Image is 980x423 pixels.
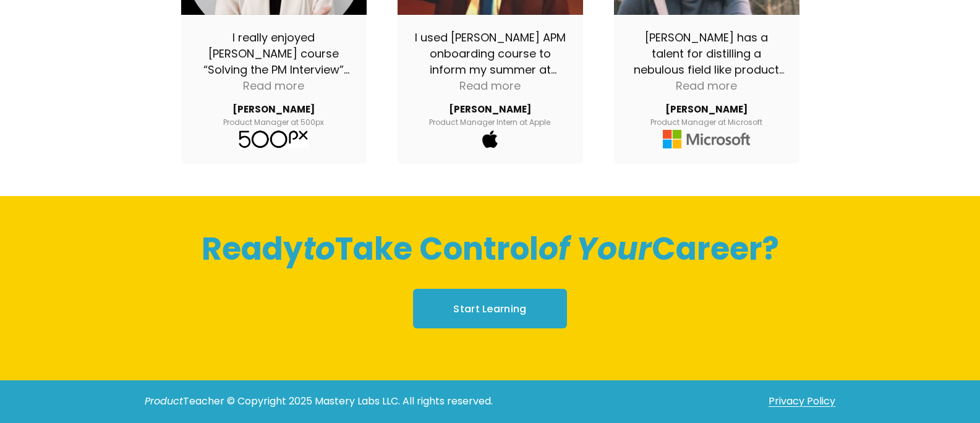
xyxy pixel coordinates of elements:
div: Read more [459,78,521,94]
font: I used [PERSON_NAME] APM onboarding course to inform my summer at [GEOGRAPHIC_DATA]. [415,30,566,93]
span: Product Manager at Microsoft [650,117,762,127]
i: to [303,227,335,271]
a: Review by Nancy Wang [665,104,748,115]
a: Start Learning [413,289,566,328]
span: Product Manager Intern at Apple [429,117,550,127]
span: [PERSON_NAME] [232,104,315,115]
div: Read more [676,78,737,94]
a: View on LinkedIn [421,130,558,148]
a: Review by Jessie Wang [232,104,315,115]
a: View on LinkedIn [629,130,784,148]
i: of [539,227,569,271]
span: [PERSON_NAME] [665,104,748,115]
i: Your [576,227,652,271]
a: Privacy Policy [769,393,835,411]
a: View on LinkedIn [197,130,351,148]
i: Product [145,394,183,408]
p: Teacher © Copyright 2025 Mastery Labs LLC. All rights reserved. [145,393,599,411]
div: Read more [243,78,304,94]
div: This was my first time approaching the PM role after switching from engineering, so I didn’t know... [413,30,568,78]
span: Product Manager at 500px [223,117,324,127]
strong: Ready Take Control Career? [202,227,779,271]
a: Review by Alvin Alaphat [449,104,531,115]
div: I really enjoyed [PERSON_NAME] course “Solving the PM Interview” and loved its logical structure,... [197,30,351,78]
div: [PERSON_NAME] has a talent for distilling a nebulous field like product management into actionabl... [629,30,784,78]
span: [PERSON_NAME] [449,104,531,115]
